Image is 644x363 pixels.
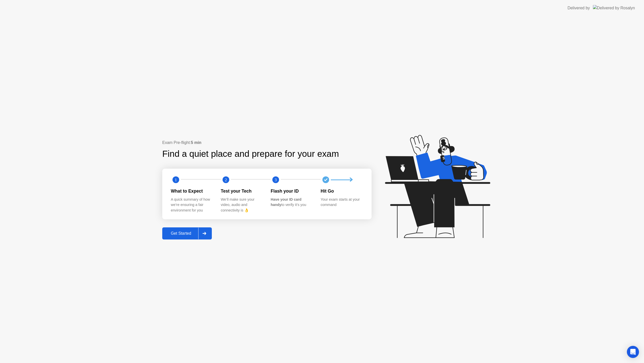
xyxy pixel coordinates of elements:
[321,197,363,208] div: Your exam starts at your command
[225,177,227,182] text: 2
[221,197,263,213] div: We’ll make sure your video, audio and connectivity is 👌
[321,188,363,194] div: Hit Go
[271,188,313,194] div: Flash your ID
[175,177,177,182] text: 1
[275,177,277,182] text: 3
[171,197,213,213] div: A quick summary of how we’re ensuring a fair environment for you
[162,227,212,239] button: Get Started
[221,188,263,194] div: Test your Tech
[568,5,590,11] div: Delivered by
[271,197,313,208] div: to verify it’s you
[191,140,202,145] b: 5 min
[271,197,301,207] b: Have your ID card handy
[162,140,372,146] div: Exam Pre-flight:
[627,346,639,358] div: Open Intercom Messenger
[593,5,635,11] img: Delivered by Rosalyn
[164,231,198,236] div: Get Started
[171,188,213,194] div: What to Expect
[162,147,340,161] div: Find a quiet place and prepare for your exam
